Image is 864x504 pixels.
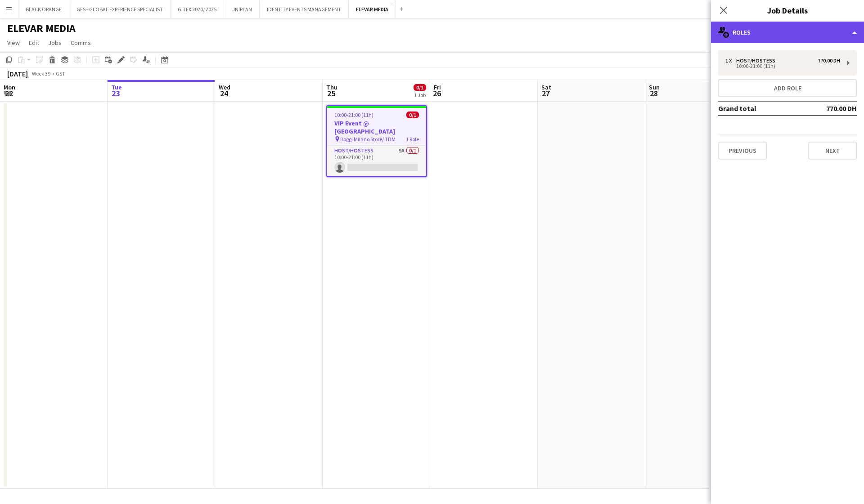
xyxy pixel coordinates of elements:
[7,69,28,78] div: [DATE]
[725,64,840,68] div: 10:00-21:00 (11h)
[340,136,396,143] span: Boggi Milano Store/ TDM
[718,79,857,97] button: Add role
[4,37,23,49] a: View
[649,83,660,91] span: Sun
[25,37,43,49] a: Edit
[219,83,230,91] span: Wed
[69,0,171,18] button: GES - GLOBAL EXPERIENCE SPECIALIST
[4,83,15,91] span: Mon
[327,146,426,176] app-card-role: Host/Hostess9A0/110:00-21:00 (11h)
[540,88,551,98] span: 27
[736,58,779,64] div: Host/Hostess
[326,105,427,177] app-job-card: 10:00-21:00 (11h)0/1VIP Event @ [GEOGRAPHIC_DATA] Boggi Milano Store/ TDM1 RoleHost/Hostess9A0/11...
[711,22,864,43] div: Roles
[45,37,65,49] a: Jobs
[325,88,337,98] span: 25
[260,0,349,18] button: IDENTITY EVENTS MANAGEMENT
[406,136,419,143] span: 1 Role
[711,4,864,16] h3: Job Details
[725,58,736,64] div: 1 x
[217,88,230,98] span: 24
[2,88,15,98] span: 22
[327,119,426,135] h3: VIP Event @ [GEOGRAPHIC_DATA]
[541,83,551,91] span: Sat
[800,101,857,116] td: 770.00 DH
[48,39,62,47] span: Jobs
[648,88,660,98] span: 28
[18,0,69,18] button: BLACK ORANGE
[29,39,39,47] span: Edit
[171,0,224,18] button: GITEX 2020/ 2025
[406,112,419,118] span: 0/1
[7,39,20,47] span: View
[414,84,426,91] span: 0/1
[7,22,76,35] h1: ELEVAR MEDIA
[808,142,857,160] button: Next
[718,142,767,160] button: Previous
[326,83,337,91] span: Thu
[110,88,122,98] span: 23
[111,83,122,91] span: Tue
[718,101,800,116] td: Grand total
[349,0,396,18] button: ELEVAR MEDIA
[56,70,65,77] div: GST
[67,37,94,49] a: Comms
[30,70,52,77] span: Week 39
[434,83,441,91] span: Fri
[71,39,91,47] span: Comms
[414,92,426,98] div: 1 Job
[818,58,840,64] div: 770.00 DH
[334,112,373,118] span: 10:00-21:00 (11h)
[224,0,260,18] button: UNIPLAN
[432,88,441,98] span: 26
